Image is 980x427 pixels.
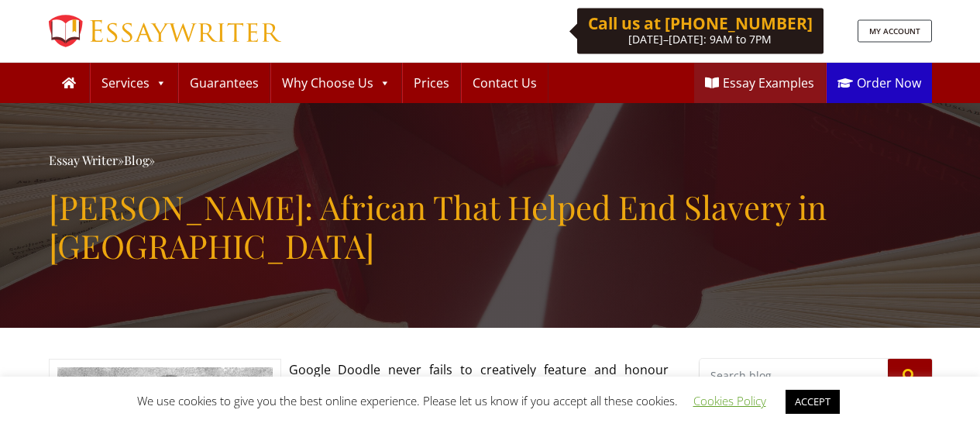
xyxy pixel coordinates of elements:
[462,63,548,103] a: Contact Us
[700,359,888,392] input: Search blog...
[137,393,844,408] span: We use cookies to give you the best online experience. Please let us know if you accept all these...
[694,63,825,103] a: Essay Examples
[403,63,460,103] a: Prices
[588,12,813,34] b: Call us at [PHONE_NUMBER]
[786,390,840,414] a: ACCEPT
[49,188,932,266] h1: [PERSON_NAME]: African That Helped End Slavery in [GEOGRAPHIC_DATA]
[179,63,270,103] a: Guarantees
[858,20,932,43] a: MY ACCOUNT
[271,63,401,103] a: Why Choose Us
[124,152,149,168] a: Blog
[49,150,932,172] div: » »
[628,32,772,46] span: [DATE]–[DATE]: 9AM to 7PM
[693,393,766,408] a: Cookies Policy
[49,152,118,168] a: Essay Writer
[827,63,932,103] a: Order Now
[91,63,177,103] a: Services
